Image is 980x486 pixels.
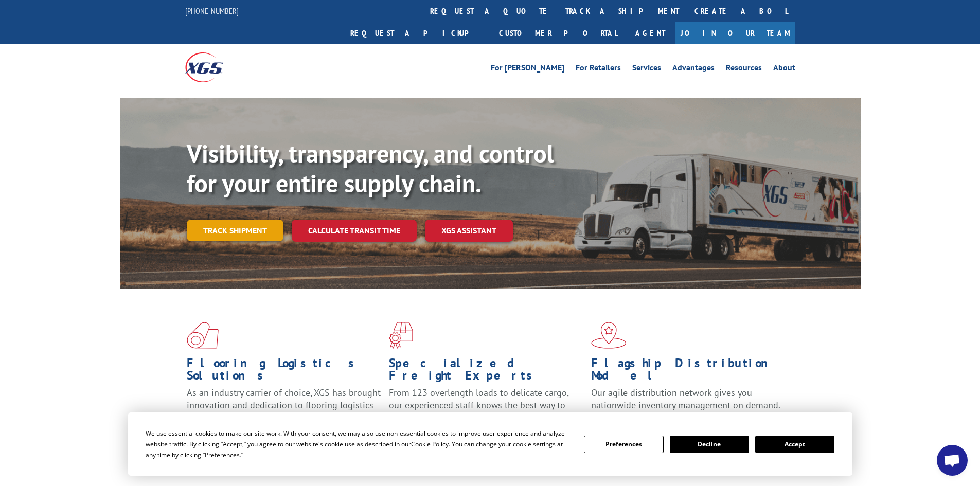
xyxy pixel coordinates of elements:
[672,64,715,75] a: Advantages
[187,137,554,199] b: Visibility, transparency, and control for your entire supply chain.
[205,451,240,459] span: Preferences
[343,22,491,44] a: Request a pickup
[187,387,381,423] span: As an industry carrier of choice, XGS has brought innovation and dedication to flooring logistics...
[292,220,417,242] a: Calculate transit time
[491,22,625,44] a: Customer Portal
[591,357,786,387] h1: Flagship Distribution Model
[389,357,583,387] h1: Specialized Freight Experts
[185,6,239,16] a: [PHONE_NUMBER]
[128,412,852,476] div: Cookie Consent Prompt
[411,440,449,448] span: Cookie Policy
[675,22,795,44] a: Join Our Team
[670,436,749,453] button: Decline
[425,220,513,242] a: XGS ASSISTANT
[146,428,572,460] div: We use essential cookies to make our site work. With your consent, we may also use non-essential ...
[591,387,780,411] span: Our agile distribution network gives you nationwide inventory management on demand.
[755,436,834,453] button: Accept
[632,64,661,75] a: Services
[576,64,621,75] a: For Retailers
[187,357,381,387] h1: Flooring Logistics Solutions
[773,64,795,75] a: About
[187,220,283,241] a: Track shipment
[726,64,762,75] a: Resources
[187,322,219,349] img: xgs-icon-total-supply-chain-intelligence-red
[591,322,627,349] img: xgs-icon-flagship-distribution-model-red
[625,22,675,44] a: Agent
[584,436,663,453] button: Preferences
[491,64,564,75] a: For [PERSON_NAME]
[389,322,413,349] img: xgs-icon-focused-on-flooring-red
[389,387,583,433] p: From 123 overlength loads to delicate cargo, our experienced staff knows the best way to move you...
[937,445,968,476] div: Open chat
